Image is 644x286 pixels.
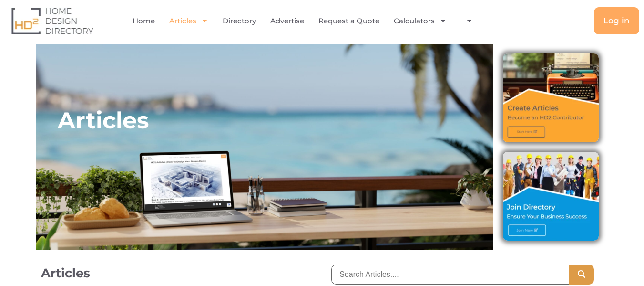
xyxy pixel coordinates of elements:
[331,265,569,285] input: Search Articles....
[318,10,379,32] a: Request a Quote
[132,10,480,32] nav: Menu
[41,265,313,282] h1: Articles
[503,152,598,241] img: Join Directory
[603,17,630,25] span: Log in
[169,10,208,32] a: Articles
[133,10,155,32] a: Home
[223,10,256,32] a: Directory
[503,53,598,142] img: Create Articles
[569,265,594,285] button: Search
[58,106,149,135] h2: Articles
[394,10,447,32] a: Calculators
[594,7,639,34] a: Log in
[270,10,304,32] a: Advertise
